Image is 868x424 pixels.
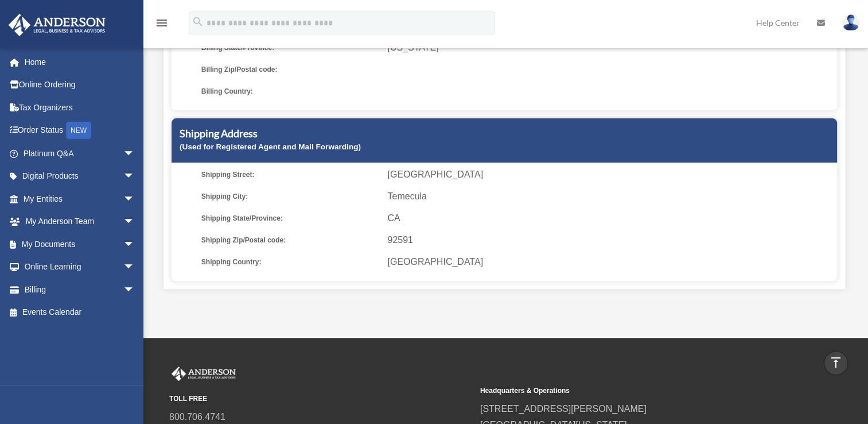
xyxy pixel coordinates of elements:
a: vertical_align_top [824,351,848,375]
a: 800.706.4741 [169,412,225,422]
img: Anderson Advisors Platinum Portal [169,367,238,381]
span: arrow_drop_down [123,165,146,188]
span: arrow_drop_down [123,187,146,211]
a: Events Calendar [8,301,152,324]
small: (Used for Registered Agent and Mail Forwarding) [180,142,361,151]
span: arrow_drop_down [123,233,146,256]
span: Billing Country: [201,83,380,99]
span: arrow_drop_down [123,256,146,279]
span: arrow_drop_down [123,210,146,234]
span: [GEOGRAPHIC_DATA] [387,254,833,270]
a: Platinum Q&Aarrow_drop_down [8,142,152,165]
span: Billing Zip/Postal code: [201,61,380,78]
span: [GEOGRAPHIC_DATA] [387,167,833,183]
i: vertical_align_top [829,356,843,369]
h5: Shipping Address [180,126,829,141]
a: Home [8,51,152,74]
div: NEW [66,122,91,139]
a: Billingarrow_drop_down [8,278,152,301]
i: search [192,16,204,28]
span: Temecula [387,188,833,205]
span: arrow_drop_down [123,142,146,165]
a: My Anderson Teamarrow_drop_down [8,210,152,233]
a: Online Ordering [8,74,152,97]
a: menu [155,20,169,30]
a: My Documentsarrow_drop_down [8,233,152,256]
img: User Pic [842,14,859,31]
img: Anderson Advisors Platinum Portal [5,14,109,36]
a: Order StatusNEW [8,119,152,142]
span: Shipping Zip/Postal code: [201,232,380,248]
span: Shipping City: [201,188,380,205]
small: Headquarters & Operations [480,385,783,397]
span: Shipping State/Province: [201,210,380,226]
span: Shipping Street: [201,167,380,183]
span: CA [387,210,833,226]
small: TOLL FREE [169,393,472,405]
a: Tax Organizers [8,96,152,119]
span: 92591 [387,232,833,248]
span: Shipping Country: [201,254,380,270]
a: [STREET_ADDRESS][PERSON_NAME] [480,404,647,414]
a: My Entitiesarrow_drop_down [8,187,152,210]
i: menu [155,16,169,30]
a: Digital Productsarrow_drop_down [8,165,152,188]
a: Online Learningarrow_drop_down [8,256,152,279]
span: arrow_drop_down [123,278,146,302]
